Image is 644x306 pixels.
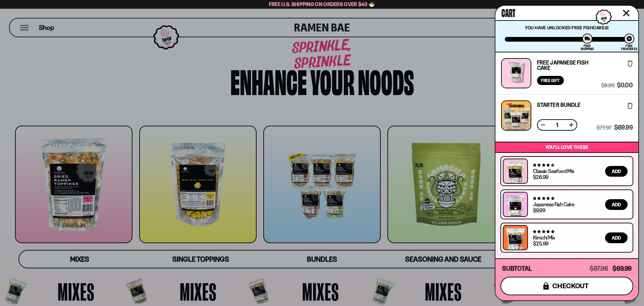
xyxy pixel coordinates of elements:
[497,144,637,150] p: You’ll love these
[552,122,562,128] span: 1
[605,199,628,210] button: Add
[533,229,554,234] span: 4.76 stars
[621,8,631,18] button: Close cart
[612,235,621,240] span: Add
[533,163,554,167] span: 4.68 stars
[537,76,564,85] div: Free Gift
[533,208,545,213] div: $9.99
[502,265,532,272] h4: Subtotal
[552,282,589,290] span: checkout
[601,82,614,88] span: $9.99
[612,169,621,174] span: Add
[617,82,633,88] span: $0.00
[581,44,594,50] div: Free Shipping
[596,125,611,131] span: $77.97
[612,202,621,207] span: Add
[605,232,628,243] button: Add
[590,265,608,272] span: $87.96
[612,265,632,272] span: $69.99
[614,125,633,131] span: $69.99
[621,44,638,50] div: Free Fishcakes
[533,196,554,201] span: 4.76 stars
[501,5,515,19] span: Cart
[505,25,629,30] p: You have unlocked Free Fishcakes!
[533,168,574,174] a: Classic Seafood Mix
[537,60,601,71] a: Free Japanese Fish Cake
[533,234,555,241] a: Kimchi Mix
[537,102,581,107] a: Starter Bundle
[269,1,375,7] span: Free U.S. Shipping on Orders over $40 🍜
[605,166,628,177] button: Add
[533,241,548,246] div: $25.99
[533,201,574,208] a: Japanese Fish Cake
[533,174,548,180] div: $26.99
[500,277,633,295] button: checkout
